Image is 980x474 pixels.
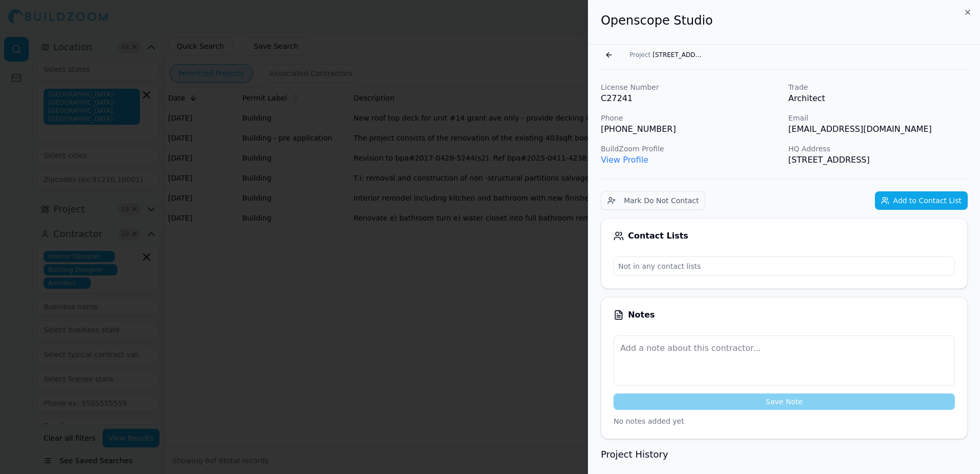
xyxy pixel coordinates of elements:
[875,191,968,210] button: Add to Contact List
[601,191,705,210] button: Mark Do Not Contact
[601,155,648,165] a: View Profile
[601,82,780,92] p: License Number
[601,92,780,105] p: C27241
[601,447,968,462] h3: Project History
[601,113,780,123] p: Phone
[629,51,650,59] span: Project
[623,48,710,62] button: Project[STREET_ADDRESS]
[788,123,968,135] p: [EMAIL_ADDRESS][DOMAIN_NAME]
[601,144,780,154] p: BuildZoom Profile
[788,82,968,92] p: Trade
[788,154,968,166] p: [STREET_ADDRESS]
[788,113,968,123] p: Email
[614,257,954,275] p: Not in any contact lists
[652,51,704,59] span: [STREET_ADDRESS]
[601,12,968,29] h2: Openscope Studio
[788,144,968,154] p: HQ Address
[614,231,955,241] div: Contact Lists
[601,123,780,135] p: [PHONE_NUMBER]
[614,310,955,320] div: Notes
[614,416,955,426] p: No notes added yet
[788,92,968,105] p: Architect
